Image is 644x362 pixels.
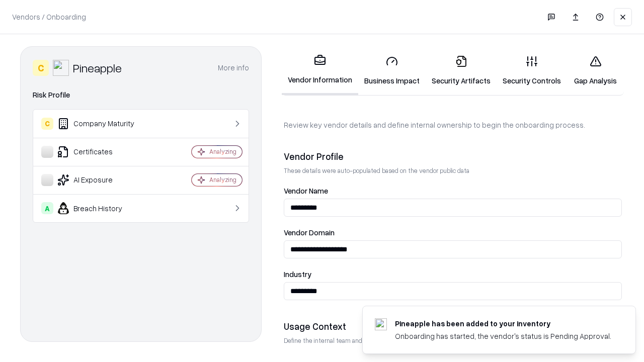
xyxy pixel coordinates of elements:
label: Industry [284,270,622,278]
div: Onboarding has started, the vendor's status is Pending Approval. [395,331,611,341]
p: Review key vendor details and define internal ownership to begin the onboarding process. [284,120,622,130]
label: Vendor Domain [284,229,622,236]
p: These details were auto-populated based on the vendor public data [284,166,622,175]
a: Business Impact [358,47,426,94]
div: Company Maturity [41,118,162,130]
a: Security Artifacts [426,47,497,94]
img: pineappleenergy.com [375,318,387,330]
div: A [41,202,53,214]
button: More info [218,59,249,77]
div: C [41,118,53,130]
p: Vendors / Onboarding [12,12,86,22]
div: Breach History [41,202,162,214]
p: Define the internal team and reason for using this vendor. This helps assess business relevance a... [284,336,622,345]
div: Analyzing [209,147,236,156]
div: Vendor Profile [284,150,622,162]
div: Usage Context [284,320,622,332]
div: AI Exposure [41,174,162,186]
a: Gap Analysis [567,47,624,94]
div: C [33,60,49,76]
div: Pineapple [73,60,122,76]
div: Pineapple has been added to your inventory [395,318,611,329]
div: Risk Profile [33,89,249,101]
a: Security Controls [497,47,567,94]
div: Analyzing [209,175,236,184]
label: Vendor Name [284,187,622,195]
div: Certificates [41,146,162,158]
a: Vendor Information [282,46,358,95]
img: Pineapple [53,60,69,76]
